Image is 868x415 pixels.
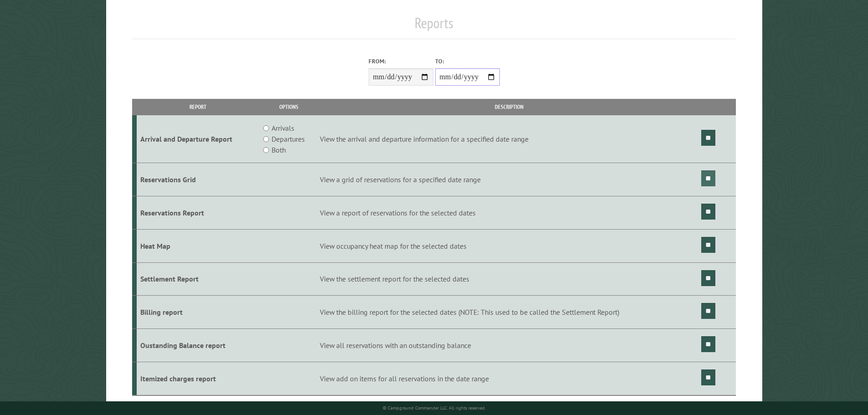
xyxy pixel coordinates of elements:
[318,99,700,115] th: Description
[383,405,486,411] small: © Campground Commander LLC. All rights reserved.
[137,115,259,163] td: Arrival and Departure Report
[318,115,700,163] td: View the arrival and departure information for a specified date range
[137,163,259,196] td: Reservations Grid
[435,57,500,66] label: To:
[369,57,433,66] label: From:
[137,362,259,395] td: Itemized charges report
[318,163,700,196] td: View a grid of reservations for a specified date range
[318,296,700,329] td: View the billing report for the selected dates (NOTE: This used to be called the Settlement Report)
[137,99,259,115] th: Report
[137,229,259,262] td: Heat Map
[137,296,259,329] td: Billing report
[318,362,700,395] td: View add on items for all reservations in the date range
[318,262,700,296] td: View the settlement report for the selected dates
[272,123,294,133] label: Arrivals
[272,133,305,144] label: Departures
[259,99,318,115] th: Options
[318,329,700,362] td: View all reservations with an outstanding balance
[132,14,736,39] h1: Reports
[318,229,700,262] td: View occupancy heat map for the selected dates
[318,196,700,229] td: View a report of reservations for the selected dates
[137,329,259,362] td: Oustanding Balance report
[137,262,259,296] td: Settlement Report
[272,144,286,155] label: Both
[137,196,259,229] td: Reservations Report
